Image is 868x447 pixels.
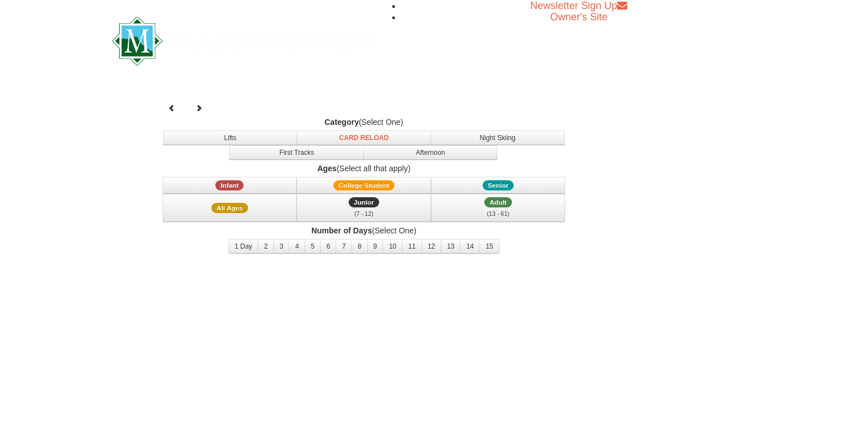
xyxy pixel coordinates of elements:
[439,208,558,219] div: (13 - 61)
[304,208,424,219] div: (7 - 12)
[431,177,566,194] button: Senior
[258,239,274,254] button: 2
[297,177,431,194] button: College Student
[163,131,298,145] button: Lifts
[112,16,371,66] img: Massanutten Resort Logo
[160,116,567,128] label: (Select One)
[297,131,431,145] button: Card Reload
[460,239,480,254] button: 14
[163,177,297,194] button: Infant
[229,145,364,160] button: First Tracks
[431,131,565,145] button: Night Skiing
[422,239,441,254] button: 12
[336,239,352,254] button: 7
[274,239,290,254] button: 3
[163,194,297,222] button: All Ages
[211,203,248,213] span: All Ages
[228,239,258,254] button: 1 Day
[479,239,499,254] button: 15
[367,239,384,254] button: 9
[333,180,394,190] span: College Student
[305,239,321,254] button: 5
[324,118,359,127] strong: Category
[402,239,422,254] button: 11
[289,239,305,254] button: 4
[431,194,566,222] button: Adult (13 - 61)
[483,180,514,190] span: Senior
[349,197,379,207] span: Junior
[311,226,372,235] strong: Number of Days
[363,145,498,160] button: Afternoon
[297,194,431,222] button: Junior (7 - 12)
[320,239,337,254] button: 6
[215,180,244,190] span: Infant
[160,225,567,236] label: (Select One)
[550,11,607,23] a: Owner's Site
[383,239,402,254] button: 10
[317,164,336,173] strong: Ages
[112,26,371,53] a: Massanutten Resort
[441,239,461,254] button: 13
[160,163,567,174] label: (Select all that apply)
[351,239,368,254] button: 8
[484,197,511,207] span: Adult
